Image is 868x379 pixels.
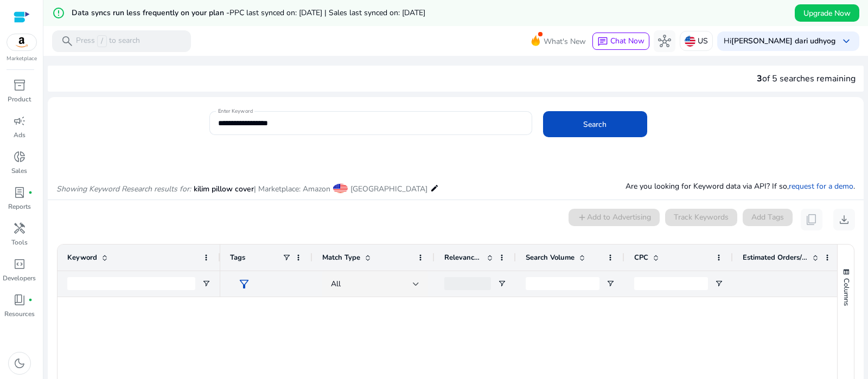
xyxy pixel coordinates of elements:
button: chatChat Now [592,33,649,50]
span: All [331,279,341,289]
p: Ads [14,130,25,140]
span: Upgrade Now [803,8,851,19]
p: Sales [11,166,27,176]
span: Match Type [322,253,360,262]
span: search [61,35,74,48]
span: 3 [757,73,762,85]
p: Resources [4,309,35,319]
button: download [833,209,855,230]
span: dark_mode [13,357,26,370]
span: book_4 [13,293,26,306]
span: CPC [634,253,648,262]
button: Search [543,111,647,137]
p: Reports [8,202,31,211]
span: keyboard_arrow_down [840,35,853,48]
span: fiber_manual_record [28,190,33,195]
span: filter_alt [238,278,251,291]
span: Tags [230,253,245,262]
p: US [698,31,708,50]
span: Columns [841,278,851,306]
mat-icon: error_outline [52,7,65,20]
mat-label: Enter Keyword [218,107,253,115]
span: code_blocks [13,258,26,271]
span: [GEOGRAPHIC_DATA] [350,184,427,194]
span: hub [658,35,671,48]
mat-icon: edit [430,182,439,195]
img: amazon.svg [7,34,36,50]
button: hub [654,30,675,52]
span: Search [583,119,607,130]
span: What's New [544,32,586,51]
div: of 5 searches remaining [757,72,856,85]
input: Search Volume Filter Input [526,277,599,290]
p: Hi [724,37,835,45]
span: chat [597,36,608,47]
input: CPC Filter Input [634,277,708,290]
p: Product [8,94,31,104]
span: handyman [13,222,26,235]
p: Are you looking for Keyword data via API? If so, . [626,181,855,192]
h5: Data syncs run less frequently on your plan - [72,9,425,18]
span: fiber_manual_record [28,298,33,302]
button: Open Filter Menu [202,279,210,288]
p: Marketplace [7,55,37,63]
span: Estimated Orders/Month [743,253,808,262]
span: Chat Now [610,36,644,46]
button: Open Filter Menu [714,279,723,288]
b: [PERSON_NAME] dari udhyog [731,36,835,46]
span: | Marketplace: Amazon [254,184,330,194]
span: PPC last synced on: [DATE] | Sales last synced on: [DATE] [229,8,425,18]
span: kilim pillow cover [194,184,254,194]
span: inventory_2 [13,79,26,92]
span: Search Volume [526,253,575,262]
span: lab_profile [13,186,26,199]
button: Upgrade Now [795,4,859,22]
input: Keyword Filter Input [67,277,195,290]
span: download [838,213,851,226]
img: us.svg [685,36,695,47]
span: campaign [13,114,26,127]
span: / [97,35,107,47]
button: Open Filter Menu [497,279,506,288]
i: Showing Keyword Research results for: [56,184,191,194]
button: Open Filter Menu [606,279,615,288]
span: Keyword [67,253,97,262]
p: Developers [3,273,36,283]
span: donut_small [13,150,26,163]
p: Press to search [76,35,140,47]
a: request for a demo [789,181,853,191]
p: Tools [11,237,28,247]
span: Relevance Score [444,253,482,262]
